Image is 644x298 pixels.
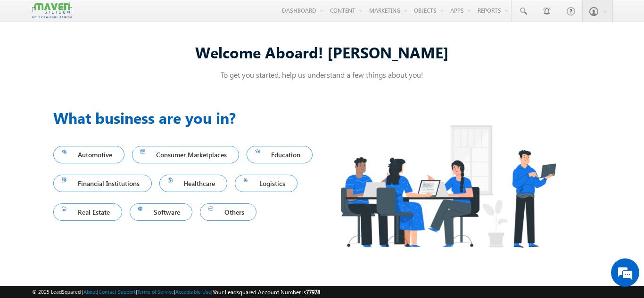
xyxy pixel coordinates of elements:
[255,148,304,161] span: Education
[137,289,174,295] a: Terms of Service
[53,42,591,62] div: Welcome Aboard! [PERSON_NAME]
[53,106,322,129] h3: What business are you in?
[243,177,289,190] span: Logistics
[306,289,320,296] span: 77978
[322,106,574,266] img: Industry.png
[62,206,114,218] span: Real Estate
[138,206,184,218] span: Software
[213,289,320,296] span: Your Leadsquared Account Number is
[140,148,231,161] span: Consumer Marketplaces
[208,206,248,218] span: Others
[175,289,211,295] a: Acceptable Use
[62,177,143,190] span: Financial Institutions
[62,148,116,161] span: Automotive
[83,289,97,295] a: About
[99,289,136,295] a: Contact Support
[53,70,591,80] p: To get you started, help us understand a few things about you!
[32,2,72,19] img: Custom Logo
[168,177,219,190] span: Healthcare
[32,288,320,297] span: © 2025 LeadSquared | | | | |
